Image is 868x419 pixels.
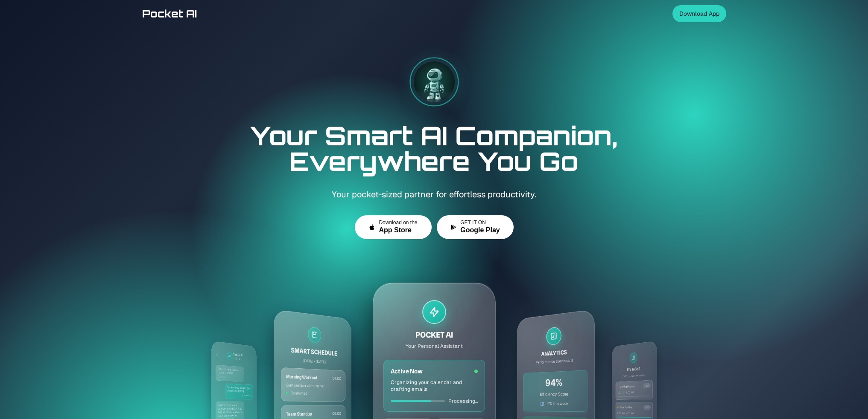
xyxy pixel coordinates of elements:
[379,220,417,226] span: Download on the
[672,5,726,22] button: Download App
[142,123,726,174] h1: Your Smart AI Companion, Everywhere You Go
[379,226,411,234] span: App Store
[414,61,455,102] img: Pocket AI white robot mascot
[142,7,197,20] span: Pocket AI
[355,215,432,239] button: Download on theApp Store
[437,215,514,239] button: GET IT ONGoogle Play
[460,220,486,226] span: GET IT ON
[460,226,500,234] span: Google Play
[332,189,536,200] span: Your pocket-sized partner for effortless productivity.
